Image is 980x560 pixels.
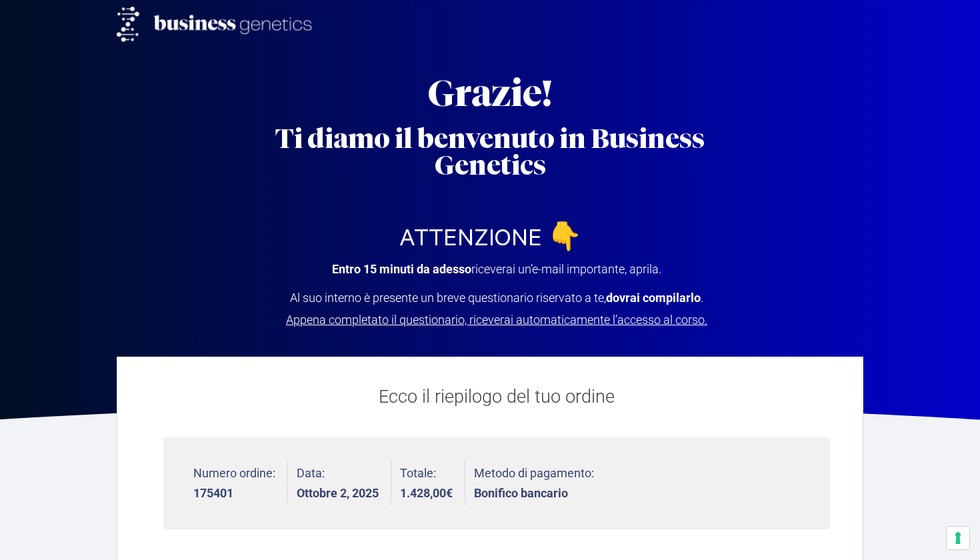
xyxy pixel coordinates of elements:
[250,75,730,112] h2: Grazie!
[947,527,969,549] button: Le tue preferenze relative al consenso per le tecnologie di tracciamento
[193,487,275,499] strong: 175401
[474,461,594,506] li: Metodo di pagamento:
[286,313,707,327] span: Appena completato il questionario, riceverai automaticamente l’accesso al corso.
[163,383,830,411] p: Ecco il riepilogo del tuo ordine
[606,291,701,305] strong: dovrai compilarlo
[400,461,465,506] li: Totale:
[297,487,379,499] strong: Ottobre 2, 2025
[283,293,710,325] p: Al suo interno è presente un breve questionario riservato a te, .
[250,225,730,252] h2: ATTENZIONE 👇
[446,486,453,500] span: €
[283,264,710,275] p: riceverai un’e-mail importante, aprila.
[332,262,471,276] strong: Entro 15 minuti da adesso
[297,461,391,506] li: Data:
[250,125,730,179] h2: Ti diamo il benvenuto in Business Genetics
[193,461,288,506] li: Numero ordine:
[400,486,453,500] bdi: 1.428,00
[474,487,594,499] strong: Bonifico bancario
